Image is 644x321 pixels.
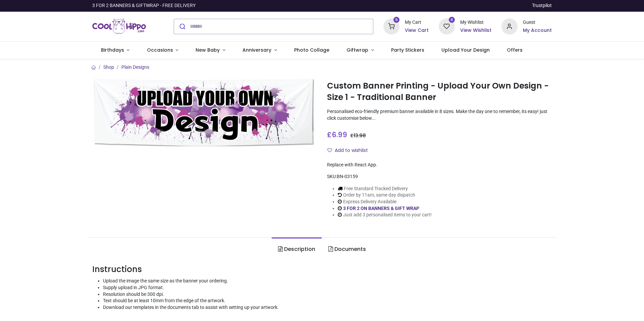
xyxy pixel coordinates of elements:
span: Anniversary [243,47,271,53]
span: 6.99 [332,130,347,140]
span: Party Stickers [391,47,424,53]
a: Birthdays [92,42,138,59]
div: My Wishlist [460,19,491,26]
p: Personalised eco-friendly premium banner available in 8 sizes. Make the day one to remember, its ... [327,108,552,121]
div: My Cart [405,19,429,26]
li: Upload the image the same size as the banner your ordering. [103,278,552,284]
span: Giftwrap [346,47,368,53]
a: Shop [103,64,114,70]
a: Occasions [138,42,187,59]
span: Occasions [147,47,173,53]
li: Resolution should be 300 dpi. [103,291,552,298]
li: Express Delivery Available [338,199,432,205]
span: Offers [507,47,523,53]
div: Replace with React App. [327,162,552,168]
a: 0 [383,23,399,29]
span: £ [350,132,366,139]
i: Add to wishlist [327,148,332,153]
a: Documents [322,237,372,261]
h3: Instructions [92,264,552,275]
span: New Baby [196,47,220,53]
div: 3 FOR 2 BANNERS & GIFTWRAP - FREE DELIVERY [92,2,196,9]
button: Submit [174,19,190,34]
a: View Wishlist [460,27,491,34]
sup: 0 [393,17,400,23]
a: Logo of Cool Hippo [92,17,146,36]
li: Free Standard Tracked Delivery [338,185,432,192]
li: Just add 3 personalised items to your cart! [338,212,432,218]
a: Anniversary [234,42,285,59]
a: New Baby [187,42,234,59]
span: Photo Collage [294,47,329,53]
li: Download our templates in the documents tab to assist with setting up your artwork. [103,304,552,311]
h1: Custom Banner Printing - Upload Your Own Design - Size 1 - Traditional Banner [327,80,552,103]
li: Text should be at least 10mm from the edge of the artwork. [103,298,552,304]
a: Plain Designs [121,64,149,70]
span: BN-03159 [337,174,358,179]
sup: 0 [449,17,455,23]
span: £ [327,130,347,140]
button: Add to wishlistAdd to wishlist [327,145,374,156]
a: View Cart [405,27,429,34]
li: Order by 11am, same day dispatch [338,192,432,199]
li: Supply upload in JPG format. [103,284,552,291]
a: 3 FOR 2 ON BANNERS & GIFT WRAP [343,206,419,211]
a: Trustpilot [532,2,552,9]
span: Upload Your Design [441,47,490,53]
span: 13.98 [354,132,366,139]
div: SKU: [327,173,552,180]
img: Cool Hippo [92,17,146,36]
div: Guest [523,19,552,26]
a: Description [272,237,322,261]
img: Custom Banner Printing - Upload Your Own Design - Size 1 - Traditional Banner [92,79,317,146]
a: Giftwrap [338,42,382,59]
span: Birthdays [101,47,124,53]
a: My Account [523,27,552,34]
a: 0 [439,23,455,29]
